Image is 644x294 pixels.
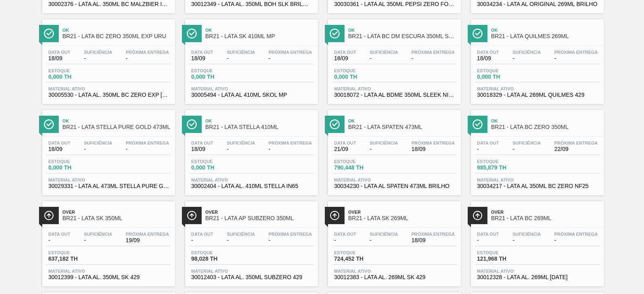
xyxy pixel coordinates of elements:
span: 0,000 TH [334,74,390,80]
span: 30012403 - LATA AL. 350ML SUBZERO 429 [191,274,312,280]
span: 0,000 TH [48,165,105,171]
span: BR21 - LATA BC DM ESCURA 350ML SLEEK [348,33,457,39]
img: Ícone [44,29,54,39]
span: 0,000 TH [48,74,105,80]
span: Estoque [477,159,533,164]
span: Suficiência [369,141,398,145]
span: 30012383 - LATA AL. 269ML SK 429 [334,274,455,280]
span: 18/09 [334,55,356,61]
span: Estoque [334,68,390,73]
span: Data out [477,232,499,237]
span: 18/09 [48,146,70,152]
a: ÍconeOkBR21 - LATA STELLA 410MLData out18/09Suficiência-Próxima Entrega-Estoque0,000 THMaterial a... [179,104,322,195]
span: Suficiência [512,50,541,55]
span: 790,448 TH [334,165,390,171]
span: BR21 - LATA BC 269ML [491,215,600,221]
span: BR21 - LATA AP SUBZERO 350ML [205,215,314,221]
a: ÍconeOverBR21 - LATA SK 350MLData out-Suficiência-Próxima Entrega19/09Estoque637,182 THMaterial a... [36,195,179,286]
span: Estoque [48,68,105,73]
span: 0,000 TH [191,74,248,80]
span: - [512,55,541,61]
span: Estoque [191,159,248,164]
a: ÍconeOkBR21 - LATA SPATEN 473MLData out21/09Suficiência-Próxima Entrega18/09Estoque790,448 THMate... [322,104,465,195]
span: Suficiência [369,50,398,55]
span: Over [491,210,600,214]
span: Material ativo [191,178,312,182]
span: BR21 - LATA SPATEN 473ML [348,124,457,130]
span: - [268,237,312,243]
span: Estoque [477,68,533,73]
span: Estoque [334,159,390,164]
a: ÍconeOkBR21 - LATA BC ZERO 350ML EXP URUData out18/09Suficiência-Próxima Entrega-Estoque0,000 THM... [36,13,179,104]
span: Data out [48,50,70,55]
span: 30018072 - LATA AL BDME 350ML SLEEK NIV23 429 [334,92,455,98]
span: - [477,146,499,152]
span: 18/09 [477,55,499,61]
span: 0,000 TH [191,165,248,171]
span: - [369,146,398,152]
span: Data out [48,232,70,237]
span: Estoque [48,159,105,164]
span: 30005494 - LATA AL 410ML SKOL MP [191,92,312,98]
span: Estoque [48,250,105,255]
span: Próxima Entrega [126,50,169,55]
img: Ícone [473,29,483,39]
span: 18/09 [191,55,213,61]
span: 30005530 - LATA AL. 350ML BC ZERO EXP URUGUAI [48,92,169,98]
img: Ícone [44,210,54,220]
a: ÍconeOkBR21 - LATA SK 410ML MPData out18/09Suficiência-Próxima Entrega-Estoque0,000 THMaterial at... [179,13,322,104]
span: Over [205,210,314,214]
span: 22/09 [554,146,598,152]
span: Ok [205,28,314,33]
span: BR21 - LATA STELLA 410ML [205,124,314,130]
a: ÍconeOkBR21 - LATA QUILMES 269MLData out18/09Suficiência-Próxima Entrega-Estoque0,000 THMaterial ... [465,13,608,104]
span: BR21 - LATA BC ZERO 350ML [491,124,600,130]
a: ÍconeOkBR21 - LATA STELLA PURE GOLD 473MLData out18/09Suficiência-Próxima Entrega-Estoque0,000 TH... [36,104,179,195]
img: Ícone [330,29,340,39]
span: - [554,237,598,243]
span: - [227,237,255,243]
span: - [512,146,541,152]
span: 19/09 [126,237,169,243]
img: Ícone [44,119,54,129]
span: - [369,237,398,243]
span: 637,182 TH [48,256,105,262]
span: Próxima Entrega [554,50,598,55]
span: Material ativo [48,269,169,274]
span: Data out [191,232,213,237]
span: Suficiência [512,141,541,145]
span: - [84,146,112,152]
span: 30002376 - LATA AL. 350ML BC MALZBIER IN65 [48,1,169,7]
span: - [227,146,255,152]
span: - [477,237,499,243]
span: - [84,55,112,61]
span: Próxima Entrega [411,232,455,237]
a: ÍconeOverBR21 - LATA BC 269MLData out-Suficiência-Próxima Entrega-Estoque121,968 THMaterial ativo... [465,195,608,286]
span: Suficiência [227,141,255,145]
span: Data out [191,141,213,145]
span: Suficiência [84,141,112,145]
span: - [512,237,541,243]
span: - [191,237,213,243]
span: Ok [348,28,457,33]
span: 30002404 - LATA AL. 410ML STELLA IN65 [191,183,312,189]
span: 21/09 [334,146,356,152]
span: Data out [334,232,356,237]
span: Próxima Entrega [268,141,312,145]
span: Suficiência [227,232,255,237]
span: Over [348,210,457,214]
span: Material ativo [334,86,455,91]
span: - [554,55,598,61]
span: Próxima Entrega [411,50,455,55]
span: Material ativo [334,269,455,274]
span: - [84,237,112,243]
span: 121,968 TH [477,256,533,262]
span: 30018329 - LATA AL 269ML QUILMES 429 [477,92,598,98]
span: Próxima Entrega [126,232,169,237]
span: Próxima Entrega [411,141,455,145]
span: Próxima Entrega [554,141,598,145]
span: Ok [62,28,171,33]
img: Ícone [187,29,197,39]
span: 30034217 - LATA AL 350ML BC ZERO NF25 [477,183,598,189]
span: - [126,55,169,61]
